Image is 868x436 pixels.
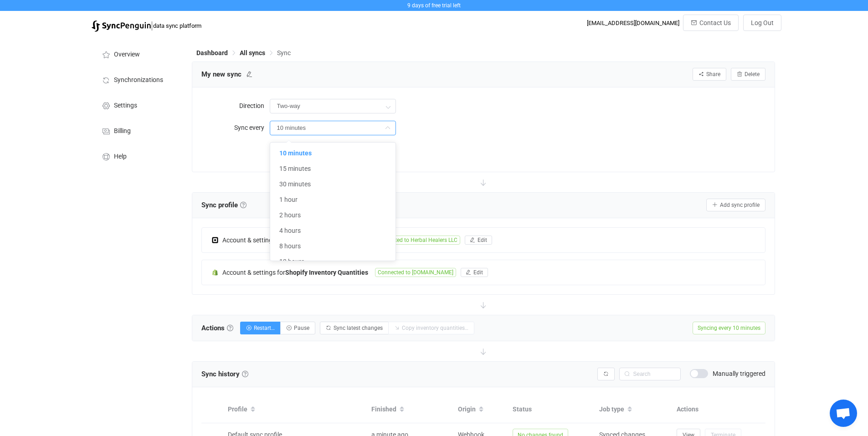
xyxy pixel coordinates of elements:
[279,149,312,157] span: 10 minutes
[92,118,183,143] a: Billing
[240,322,281,334] button: Restart…
[375,268,456,277] span: Connected to [DOMAIN_NAME]
[731,68,765,81] button: Delete
[367,402,453,417] div: Finished
[114,102,137,109] span: Settings
[279,242,301,250] span: 8 hours
[478,237,487,243] span: Edit
[270,141,315,159] span: More settings...
[672,404,765,415] div: Actions
[153,22,201,29] span: data sync platform
[92,21,151,32] img: syncpenguin.svg
[270,99,396,113] input: Model
[201,370,240,378] span: Sync history
[201,198,247,212] span: Sync profile
[114,128,131,135] span: Billing
[587,20,679,26] div: [EMAIL_ADDRESS][DOMAIN_NAME]
[92,143,183,169] a: Help
[254,325,275,331] span: Restart…
[92,92,183,118] a: Settings
[374,236,460,245] span: Connected to Herbal Healers LLC
[619,368,681,380] input: Search
[407,2,461,9] span: 9 days of free trial left
[114,153,127,160] span: Help
[280,322,315,334] button: Pause
[453,402,508,417] div: Origin
[745,71,760,77] span: Delete
[114,51,140,58] span: Overview
[713,370,765,377] span: Manually triggered
[830,400,857,427] div: Open chat
[294,325,309,331] span: Pause
[222,269,285,276] span: Account & settings for
[92,19,201,32] a: |data sync platform
[114,77,163,84] span: Synchronizations
[473,269,483,276] span: Edit
[279,180,311,188] span: 30 minutes
[201,67,241,81] span: My new sync
[706,71,720,77] span: Share
[595,402,672,417] div: Job type
[201,97,270,115] label: Direction
[508,404,595,415] div: Status
[240,49,265,56] span: All syncs
[222,236,285,244] span: Account & settings for
[706,199,765,211] button: Add sync profile
[279,165,311,172] span: 15 minutes
[461,268,488,277] button: Edit
[279,211,301,219] span: 2 hours
[277,49,291,56] span: Sync
[320,322,389,334] button: Sync latest changes
[693,322,765,334] span: Syncing every 10 minutes
[211,268,219,277] img: shopify.png
[334,325,383,331] span: Sync latest changes
[196,49,228,56] span: Dashboard
[693,68,726,81] button: Share
[196,50,291,56] div: Breadcrumb
[743,15,781,31] button: Log Out
[285,269,368,276] b: Shopify Inventory Quantities
[270,121,396,135] input: Model
[223,402,367,417] div: Profile
[402,325,468,331] span: Copy inventory quantities…
[92,67,183,92] a: Synchronizations
[388,322,474,334] button: Copy inventory quantities…
[751,19,774,26] span: Log Out
[201,118,270,137] label: Sync every
[151,19,153,32] span: |
[279,196,298,203] span: 1 hour
[201,321,233,335] span: Actions
[465,236,492,245] button: Edit
[683,15,739,31] button: Contact Us
[720,202,760,208] span: Add sync profile
[699,19,731,26] span: Contact Us
[92,41,183,67] a: Overview
[279,227,301,234] span: 4 hours
[211,236,219,244] img: square.png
